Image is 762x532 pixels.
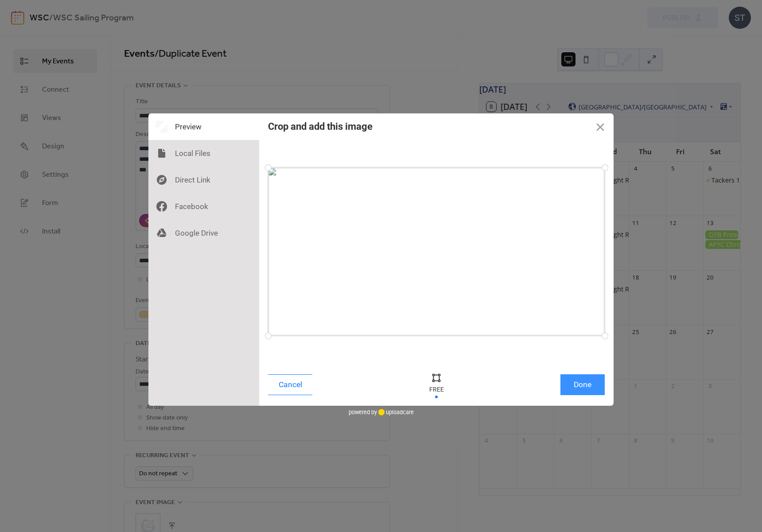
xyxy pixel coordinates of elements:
[148,220,259,246] div: Google Drive
[560,374,605,395] button: Done
[587,113,614,140] button: Close
[268,374,312,395] button: Cancel
[148,193,259,220] div: Facebook
[148,140,259,167] div: Local Files
[148,167,259,193] div: Direct Link
[377,409,414,416] a: uploadcare
[349,406,414,419] div: powered by
[268,121,373,132] div: Crop and add this image
[148,113,259,140] div: Preview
